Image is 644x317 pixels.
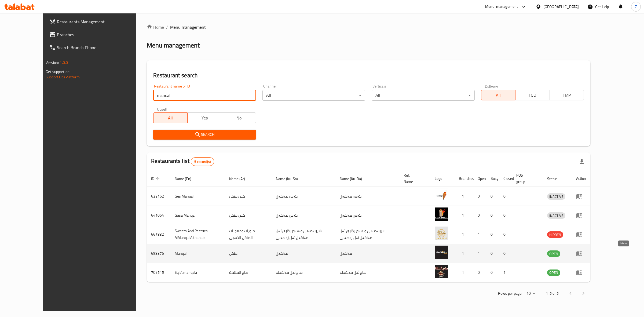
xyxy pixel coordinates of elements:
[225,263,271,282] td: صاج المنقلة
[547,232,563,238] span: HIDDEN
[191,159,214,164] span: 5 record(s)
[499,244,512,263] td: 0
[547,269,560,276] span: OPEN
[170,225,225,244] td: Sweets And Pastries AlManqal Althahabi
[147,187,170,206] td: 632162
[516,172,536,185] span: POS group
[57,44,146,51] span: Search Branch Phone
[45,28,151,41] a: Branches
[166,24,168,30] li: /
[57,19,146,25] span: Restaurants Management
[404,172,424,185] span: Ref. Name
[455,225,473,244] td: 1
[225,225,271,244] td: حلويات ومعجنات المنقل الذهبي
[484,91,513,99] span: All
[272,206,335,225] td: گەس مەنقەل
[455,206,473,225] td: 1
[272,187,335,206] td: گەس مەنقەل
[576,212,586,218] div: Menu
[272,263,335,282] td: ساج ئەل مەنقەلە
[547,193,565,200] div: INACTIVE
[229,176,252,182] span: Name (Ar)
[473,206,486,225] td: 0
[147,41,200,50] h2: Menu management
[272,244,335,263] td: مەنقەل
[547,212,565,219] div: INACTIVE
[276,176,305,182] span: Name (Ku-So)
[546,290,559,297] p: 1-5 of 5
[435,207,448,221] img: Gasa Manqal
[455,244,473,263] td: 1
[46,74,80,81] a: Support.OpsPlatform
[335,187,399,206] td: گەس مەنقەل
[486,225,499,244] td: 0
[57,31,146,38] span: Branches
[224,114,254,122] span: No
[473,187,486,206] td: 0
[435,265,448,278] img: Saj Almanqala
[147,206,170,225] td: 641064
[515,90,550,100] button: TGO
[486,187,499,206] td: 0
[635,4,637,10] span: Z
[335,263,399,282] td: ساج ئەل مەنقەلە
[153,71,584,79] h2: Restaurant search
[157,107,167,111] label: Upsell
[170,187,225,206] td: Ges Manqal
[190,114,219,122] span: Yes
[272,225,335,244] td: شیرنەمەنی و هەویرکاری ئەل مەنقەل ئەل زەهەبی
[46,68,70,75] span: Get support on:
[552,91,582,99] span: TMP
[486,206,499,225] td: 0
[547,213,565,219] span: INACTIVE
[499,206,512,225] td: 0
[435,246,448,259] img: Manqal
[340,176,369,182] span: Name (Ku-Ba)
[547,251,560,257] span: OPEN
[170,206,225,225] td: Gasa Manqal
[481,90,515,100] button: All
[550,90,584,100] button: TMP
[576,269,586,276] div: Menu
[498,290,522,297] p: Rows per page:
[473,244,486,263] td: 1
[147,24,164,30] a: Home
[485,84,498,88] label: Delivery
[45,41,151,54] a: Search Branch Phone
[576,231,586,238] div: Menu
[175,176,198,182] span: Name (En)
[147,24,590,30] nav: breadcrumb
[473,225,486,244] td: 1
[156,114,185,122] span: All
[524,290,537,298] div: Rows per page:
[151,157,214,166] h2: Restaurants list
[225,187,271,206] td: كص منقل
[151,176,161,182] span: ID
[153,130,256,140] button: Search
[147,263,170,282] td: 702515
[187,112,222,123] button: Yes
[60,59,68,66] span: 1.0.0
[153,112,188,123] button: All
[147,170,590,282] table: enhanced table
[225,244,271,263] td: منقل
[435,227,448,240] img: Sweets And Pastries AlManqal Althahabi
[547,176,565,182] span: Status
[170,263,225,282] td: Saj Almanqala
[518,91,547,99] span: TGO
[572,170,590,187] th: Action
[158,131,252,138] span: Search
[147,244,170,263] td: 698376
[335,206,399,225] td: گەس مەنقەل
[435,188,448,202] img: Ges Manqal
[543,4,579,10] div: [GEOGRAPHIC_DATA]
[486,263,499,282] td: 0
[170,24,206,30] span: Menu management
[430,170,455,187] th: Logo
[499,187,512,206] td: 0
[147,225,170,244] td: 667832
[335,225,399,244] td: شیرنەمەنی و هەویرکاری ئەل مەنقەل ئەل زەهەبی
[575,155,588,168] div: Export file
[486,170,499,187] th: Busy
